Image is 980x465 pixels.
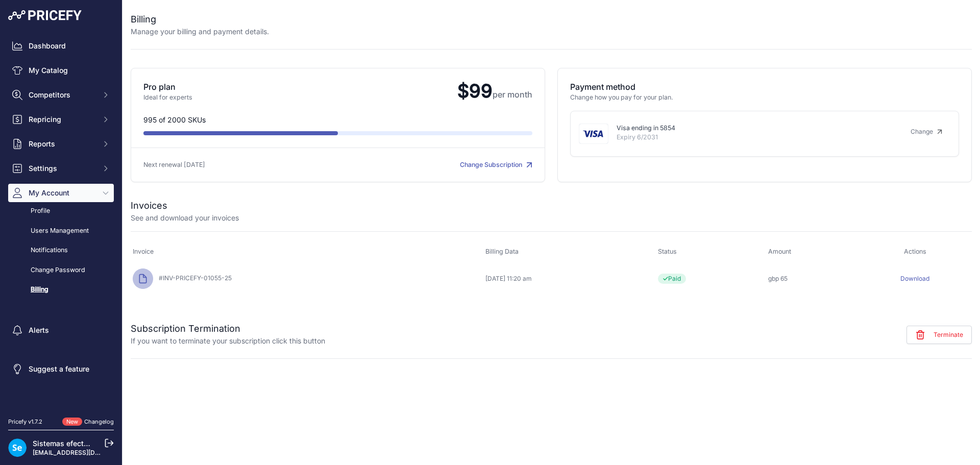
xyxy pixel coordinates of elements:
[62,418,82,426] span: New
[768,275,856,283] div: gbp 65
[131,12,269,27] h2: Billing
[143,115,532,125] p: 995 of 2000 SKUs
[8,86,114,104] button: Competitors
[485,275,654,283] div: [DATE] 11:20 am
[8,37,114,55] a: Dashboard
[934,331,963,339] span: Terminate
[84,418,114,425] a: Changelog
[8,135,114,153] button: Reports
[460,161,532,168] a: Change Subscription
[906,326,972,344] button: Terminate
[8,261,114,279] a: Change Password
[29,90,95,100] span: Competitors
[617,133,894,142] p: Expiry 6/2031
[8,159,114,178] button: Settings
[570,81,959,93] p: Payment method
[768,248,791,255] span: Amount
[143,93,449,103] p: Ideal for experts
[29,139,95,149] span: Reports
[658,274,686,284] span: Paid
[33,439,101,448] a: Sistemas efectoLED
[570,93,959,103] p: Change how you pay for your plan.
[493,89,532,100] span: per month
[8,281,114,299] a: Billing
[8,10,82,20] img: Pricefy Logo
[131,199,167,213] h2: Invoices
[155,274,232,282] span: #INV-PRICEFY-01055-25
[8,321,114,339] a: Alerts
[143,160,338,170] p: Next renewal [DATE]
[131,336,325,346] p: If you want to terminate your subscription click this button
[131,322,325,336] h2: Subscription Termination
[485,248,519,255] span: Billing Data
[29,163,95,174] span: Settings
[8,202,114,220] a: Profile
[33,449,139,456] a: [EMAIL_ADDRESS][DOMAIN_NAME]
[904,248,926,255] span: Actions
[8,37,114,405] nav: Sidebar
[133,248,154,255] span: Invoice
[8,61,114,80] a: My Catalog
[131,27,269,37] p: Manage your billing and payment details.
[131,213,239,223] p: See and download your invoices
[8,241,114,259] a: Notifications
[8,360,114,378] a: Suggest a feature
[902,124,950,140] a: Change
[143,81,449,93] p: Pro plan
[8,110,114,129] button: Repricing
[29,114,95,125] span: Repricing
[449,80,532,102] span: $99
[8,184,114,202] button: My Account
[900,275,929,282] a: Download
[658,248,677,255] span: Status
[29,188,95,198] span: My Account
[617,124,894,133] p: Visa ending in 5854
[8,222,114,240] a: Users Management
[8,418,42,426] div: Pricefy v1.7.2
